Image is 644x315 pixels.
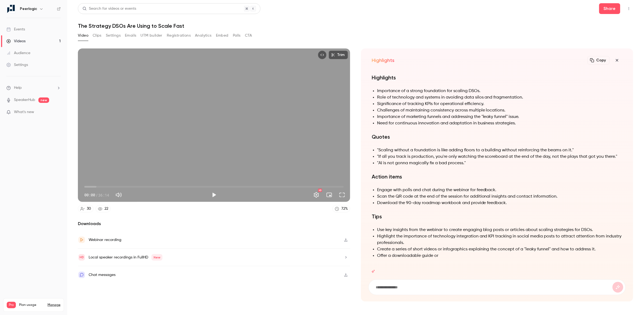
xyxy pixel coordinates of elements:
button: Embed [216,31,229,40]
button: Mute [113,190,124,200]
div: Events [6,27,25,32]
a: 30 [78,205,93,212]
li: Create a series of short videos or infographics explaining the concept of a "leaky funnel" and ho... [377,246,623,253]
h1: The Strategy DSOs Are Using to Scale Fast [78,23,633,29]
span: New [151,254,162,261]
li: "Scaling without a foundation is like adding floors to a building without reinforcing the beams o... [377,147,623,153]
li: Engage with polls and chat during the webinar for feedback. [377,187,623,193]
div: 22 [104,206,108,212]
div: Webinar recording [89,237,121,243]
span: Help [14,85,22,91]
span: / [96,192,98,198]
a: 72% [332,205,350,212]
h2: Highlights [372,57,395,64]
li: Role of technology and systems in avoiding data silos and fragmentation. [377,94,623,101]
button: Trim [329,51,348,59]
button: Turn on miniplayer [324,190,335,200]
a: Manage [48,303,60,307]
button: Share [599,3,620,14]
div: Local speaker recordings in FullHD [89,254,162,261]
li: help-dropdown-opener [6,85,61,91]
a: 22 [96,205,111,212]
h1: Tips [372,213,623,220]
div: 30 [87,206,91,212]
h2: Downloads [78,220,350,227]
button: Analytics [195,31,212,40]
button: Top Bar Actions [625,4,633,13]
li: "If all you track is production, you're only watching the scoreboard at the end of the day, not t... [377,153,623,160]
h1: Action items [372,173,623,180]
li: Highlight the importance of technology integration and KPI tracking in social media posts to attr... [377,233,623,246]
button: Copy [588,56,610,65]
span: new [38,97,49,103]
button: Video [78,31,88,40]
img: Peerlogic [7,5,15,13]
button: Clips [93,31,102,40]
div: 72 % [341,206,348,212]
span: 00:00 [84,192,95,198]
button: Play [209,190,219,200]
div: HD [318,189,322,192]
button: Full screen [337,190,348,200]
li: Importance of a strong foundation for scaling DSOs. [377,88,623,94]
li: Need for continuous innovation and adaptation in business strategies. [377,120,623,127]
span: What's new [14,109,34,115]
button: UTM builder [141,31,162,40]
button: Settings [106,31,121,40]
li: "AI is not gonna magically fix a bad process." [377,160,623,166]
li: Scan the QR code at the end of the session for additional insights and contact information. [377,193,623,200]
div: Audience [6,50,30,56]
li: Significance of tracking KPIs for operational efficiency. [377,101,623,107]
a: SpeakerHub [14,97,35,103]
button: CTA [245,31,252,40]
div: Chat messages [89,272,115,278]
span: 36:14 [98,192,109,198]
span: Plan usage [19,303,44,307]
li: Challenges of maintaining consistency across multiple locations. [377,107,623,114]
button: Polls [233,31,241,40]
button: Registrations [167,31,191,40]
button: Embed video [318,51,327,59]
button: Settings [311,190,322,200]
li: Download the 90-day roadmap workbook and provide feedback. [377,200,623,206]
li: Offer a downloadable guide or [377,253,623,259]
div: Search for videos or events [82,6,136,12]
button: Emails [125,31,136,40]
h6: Peerlogic [20,6,37,12]
h1: Quotes [372,133,623,141]
span: Pro [7,302,16,308]
div: Videos [6,38,26,44]
div: 00:00 [84,192,109,198]
h1: Highlights [372,74,623,81]
li: Use key insights from the webinar to create engaging blog posts or articles about scaling strateg... [377,227,623,233]
li: Importance of marketing funnels and addressing the "leaky funnel" issue. [377,114,623,120]
div: Settings [6,62,28,68]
